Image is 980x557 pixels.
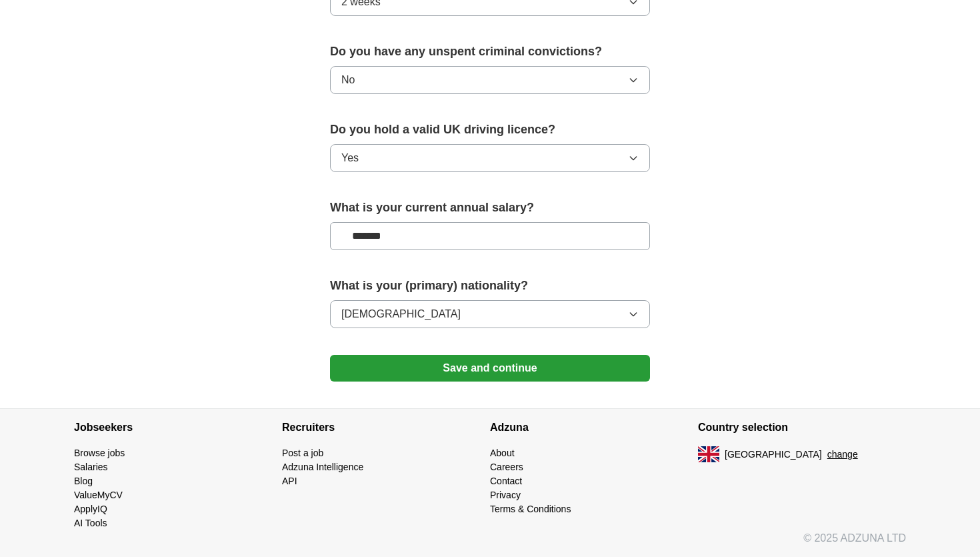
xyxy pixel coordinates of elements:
a: Terms & Conditions [490,504,571,514]
a: Browse jobs [74,448,125,458]
a: Careers [490,462,523,472]
a: API [282,476,297,486]
button: change [827,448,858,462]
span: No [341,72,355,88]
a: Contact [490,476,522,486]
span: [DEMOGRAPHIC_DATA] [341,306,461,322]
a: AI Tools [74,518,107,528]
button: Yes [330,144,650,172]
div: © 2025 ADZUNA LTD [63,530,917,557]
a: ApplyIQ [74,504,107,514]
a: Blog [74,476,93,486]
button: [DEMOGRAPHIC_DATA] [330,300,650,328]
label: What is your current annual salary? [330,199,650,217]
span: [GEOGRAPHIC_DATA] [725,448,822,462]
a: ValueMyCV [74,490,123,500]
a: Salaries [74,462,108,472]
span: Yes [341,150,359,166]
a: Post a job [282,448,323,458]
h4: Country selection [698,409,906,446]
button: No [330,66,650,94]
label: What is your (primary) nationality? [330,277,650,295]
a: Privacy [490,490,521,500]
img: UK flag [698,446,719,462]
a: About [490,448,515,458]
a: Adzuna Intelligence [282,462,363,472]
label: Do you have any unspent criminal convictions? [330,43,650,61]
label: Do you hold a valid UK driving licence? [330,121,650,139]
button: Save and continue [330,355,650,382]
